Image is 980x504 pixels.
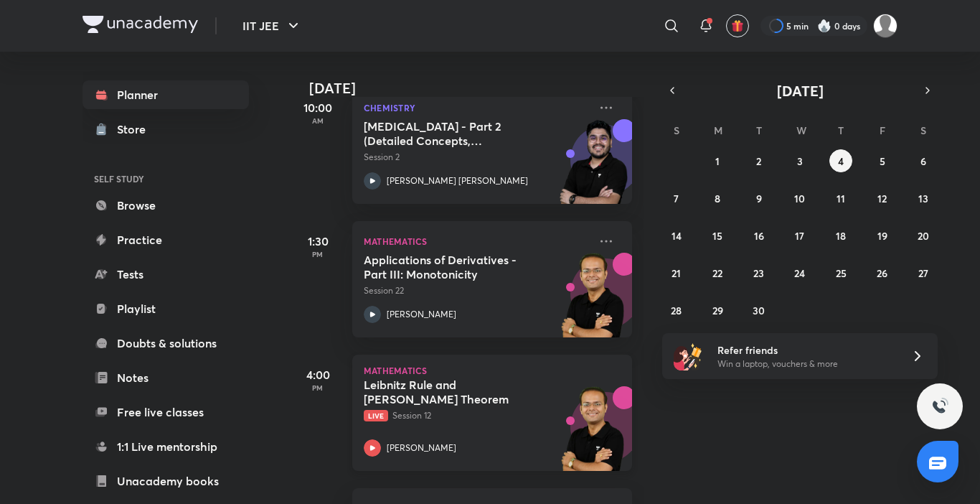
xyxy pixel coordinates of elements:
button: avatar [726,14,749,37]
button: September 10, 2025 [788,187,811,210]
img: unacademy [553,119,632,218]
button: [DATE] [682,80,918,101]
abbr: September 29, 2025 [712,304,723,317]
abbr: September 4, 2025 [838,154,844,168]
abbr: Tuesday [756,123,762,137]
button: September 21, 2025 [665,261,688,284]
abbr: September 3, 2025 [797,154,803,168]
img: referral [674,342,702,370]
button: September 2, 2025 [748,149,771,172]
span: Live [364,410,388,421]
button: September 29, 2025 [706,299,729,322]
h6: Refer friends [717,342,894,358]
p: [PERSON_NAME] [387,442,456,454]
abbr: September 8, 2025 [715,192,720,205]
abbr: September 21, 2025 [672,266,681,280]
button: September 9, 2025 [748,187,771,210]
img: unacademy [553,386,632,485]
span: [DATE] [777,81,824,101]
p: Session 22 [364,284,589,297]
p: Mathematics [364,233,589,250]
abbr: September 16, 2025 [754,229,764,243]
abbr: Monday [714,123,722,137]
button: IIT JEE [234,11,311,40]
button: September 23, 2025 [748,261,771,284]
abbr: September 9, 2025 [756,192,762,205]
button: September 13, 2025 [912,187,935,210]
p: [PERSON_NAME] [387,308,456,321]
abbr: September 27, 2025 [918,266,928,280]
button: September 6, 2025 [912,149,935,172]
h5: Leibnitz Rule and Walli's Theorem [364,378,542,406]
abbr: September 23, 2025 [753,266,764,280]
button: September 20, 2025 [912,224,935,247]
button: September 8, 2025 [706,187,729,210]
button: September 12, 2025 [871,187,894,210]
h5: 10:00 [289,99,347,116]
abbr: Friday [880,123,885,137]
abbr: September 17, 2025 [795,229,804,243]
p: Session 2 [364,151,589,164]
a: Doubts & solutions [83,329,249,358]
p: AM [289,116,347,125]
abbr: September 30, 2025 [753,304,765,317]
button: September 18, 2025 [829,224,852,247]
p: Chemistry [364,99,589,116]
button: September 26, 2025 [871,261,894,284]
p: Win a laptop, vouchers & more [717,358,894,370]
a: Notes [83,363,249,392]
abbr: September 19, 2025 [877,229,887,243]
abbr: Saturday [920,123,926,137]
button: September 5, 2025 [871,149,894,172]
p: Mathematics [364,366,621,375]
h4: [DATE] [309,80,646,97]
p: PM [289,383,347,392]
div: Store [117,121,154,138]
abbr: Wednesday [796,123,806,137]
a: Unacademy books [83,467,249,495]
a: Planner [83,80,249,109]
a: 1:1 Live mentorship [83,432,249,461]
abbr: September 20, 2025 [918,229,929,243]
abbr: Thursday [838,123,844,137]
a: Playlist [83,294,249,323]
abbr: September 6, 2025 [920,154,926,168]
img: kanish kumar [873,14,897,38]
button: September 11, 2025 [829,187,852,210]
button: September 30, 2025 [748,299,771,322]
h6: SELF STUDY [83,167,249,191]
button: September 4, 2025 [829,149,852,172]
h5: 4:00 [289,366,347,383]
h5: 1:30 [289,233,347,250]
a: Free live classes [83,398,249,426]
abbr: September 12, 2025 [877,192,887,205]
button: September 16, 2025 [748,224,771,247]
abbr: September 11, 2025 [837,192,845,205]
button: September 3, 2025 [788,149,811,172]
h5: Applications of Derivatives - Part III: Monotonicity [364,253,542,281]
abbr: September 15, 2025 [712,229,722,243]
abbr: September 14, 2025 [672,229,682,243]
button: September 25, 2025 [829,261,852,284]
a: Store [83,115,249,144]
button: September 22, 2025 [706,261,729,284]
a: Company Logo [83,16,198,37]
button: September 7, 2025 [665,187,688,210]
h5: Hydrocarbons - Part 2 (Detailed Concepts, Mechanism, Critical Thinking and Illustartions) [364,119,542,148]
p: Session 12 [364,409,589,422]
img: Company Logo [83,16,198,33]
button: September 14, 2025 [665,224,688,247]
button: September 24, 2025 [788,261,811,284]
button: September 15, 2025 [706,224,729,247]
a: Browse [83,191,249,220]
abbr: September 10, 2025 [794,192,805,205]
a: Tests [83,260,249,289]
abbr: September 22, 2025 [712,266,722,280]
abbr: September 7, 2025 [674,192,679,205]
abbr: Sunday [674,123,679,137]
abbr: September 1, 2025 [715,154,720,168]
p: [PERSON_NAME] [PERSON_NAME] [387,174,528,187]
img: avatar [731,19,744,32]
button: September 1, 2025 [706,149,729,172]
abbr: September 26, 2025 [877,266,887,280]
